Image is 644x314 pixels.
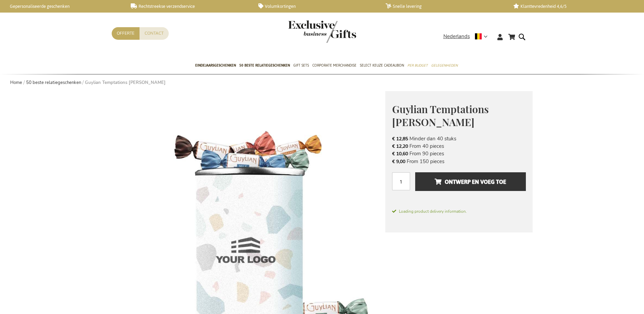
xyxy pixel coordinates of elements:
[288,20,356,43] img: Exclusive Business gifts logo
[392,158,526,165] li: From 150 pieces
[392,158,405,165] span: € 9,00
[435,176,506,187] span: Ontwerp en voeg toe
[3,3,120,9] a: Gepersonaliseerde geschenken
[392,172,410,190] input: Aantal
[85,80,166,86] strong: Guylian Temptations [PERSON_NAME]
[392,150,526,157] li: From 90 pieces
[392,142,526,150] li: From 40 pieces
[312,62,356,69] span: Corporate Merchandise
[392,151,408,157] span: € 10,60
[26,80,81,86] a: 50 beste relatiegeschenken
[293,62,309,69] span: Gift Sets
[131,3,247,9] a: Rechtstreekse verzendservice
[10,80,22,86] a: Home
[407,62,428,69] span: Per Budget
[258,3,375,9] a: Volumkortingen
[392,136,408,142] span: € 12,85
[195,62,236,69] span: Eindejaarsgeschenken
[513,3,630,9] a: Klanttevredenheid 4,6/5
[392,102,489,129] span: Guylian Temptations [PERSON_NAME]
[443,33,470,40] span: Nederlands
[392,208,526,214] span: Loading product delivery information.
[140,27,169,40] a: Contact
[112,27,140,40] a: Offerte
[288,20,322,43] a: store logo
[386,3,502,9] a: Snelle levering
[392,135,526,142] li: Minder dan 40 stuks
[415,172,526,191] button: Ontwerp en voeg toe
[443,33,492,40] div: Nederlands
[431,62,458,69] span: Gelegenheden
[392,143,408,150] span: € 12,20
[239,62,290,69] span: 50 beste relatiegeschenken
[360,62,404,69] span: Select Keuze Cadeaubon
